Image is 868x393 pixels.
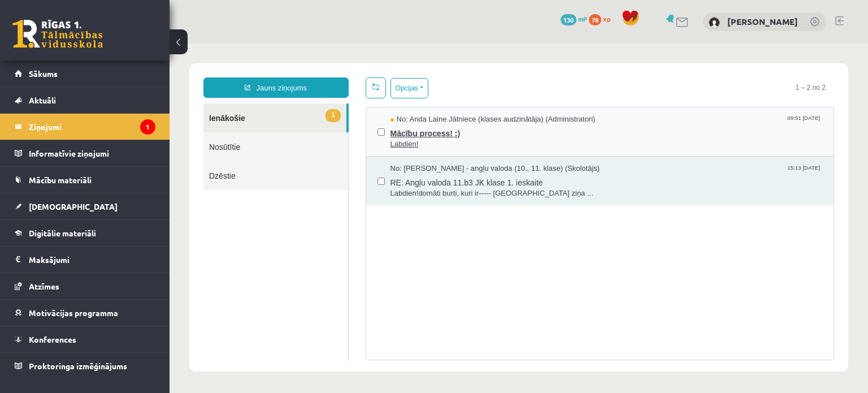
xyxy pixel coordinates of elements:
legend: Maksājumi [29,247,155,273]
a: Jauns ziņojums [34,34,179,54]
a: Digitālie materiāli [15,220,155,246]
span: Atzīmes [29,281,59,291]
a: [PERSON_NAME] [727,16,798,27]
span: Motivācijas programma [29,308,118,318]
a: Konferences [15,326,155,352]
a: Proktoringa izmēģinājums [15,353,155,379]
span: Labdien!domāti burti, kuri ir----- [GEOGRAPHIC_DATA] ziņa ... [221,145,653,156]
a: Maksājumi [15,247,155,273]
a: No: Anda Laine Jātniece (klases audzinātāja) (Administratori) 09:51 [DATE] Mācību process! :) Lab... [221,71,653,106]
span: mP [578,14,587,23]
span: RE: Angļu valoda 11.b3 JK klase 1. ieskaite [221,131,653,145]
span: 09:51 [DATE] [615,71,653,79]
span: [DEMOGRAPHIC_DATA] [29,201,118,211]
img: Sofija Spure [709,17,720,28]
span: Sākums [29,68,58,79]
span: Proktoringa izmēģinājums [29,361,127,371]
a: Atzīmes [15,273,155,299]
span: 1 [156,66,171,79]
a: 78 xp [589,14,616,23]
a: Mācību materiāli [15,167,155,193]
a: 1Ienākošie [34,60,177,89]
a: Nosūtītie [34,89,179,118]
span: Aktuāli [29,95,56,105]
a: No: [PERSON_NAME] - angļu valoda (10., 11. klase) (Skolotājs) 15:13 [DATE] RE: Angļu valoda 11.b3... [221,120,653,155]
span: No: [PERSON_NAME] - angļu valoda (10., 11. klase) (Skolotājs) [221,120,431,131]
span: Digitālie materiāli [29,228,96,238]
span: 78 [589,14,601,25]
span: No: Anda Laine Jātniece (klases audzinātāja) (Administratori) [221,71,426,81]
a: Ziņojumi1 [15,114,155,140]
i: 1 [140,119,155,135]
legend: Informatīvie ziņojumi [29,140,155,166]
span: Konferences [29,334,76,344]
a: 130 mP [561,14,587,23]
span: Labdien! [221,96,653,106]
a: Motivācijas programma [15,300,155,326]
span: 15:13 [DATE] [615,120,653,128]
a: Sākums [15,61,155,87]
a: Informatīvie ziņojumi [15,140,155,166]
a: Dzēstie [34,118,179,146]
span: 130 [561,14,576,25]
button: Opcijas [221,34,259,55]
a: Aktuāli [15,87,155,113]
span: Mācību materiāli [29,175,92,185]
legend: Ziņojumi [29,114,155,140]
span: 1 – 2 no 2 [618,34,665,54]
a: Rīgas 1. Tālmācības vidusskola [12,20,103,48]
a: [DEMOGRAPHIC_DATA] [15,193,155,219]
span: xp [603,14,610,23]
span: Mācību process! :) [221,81,653,96]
